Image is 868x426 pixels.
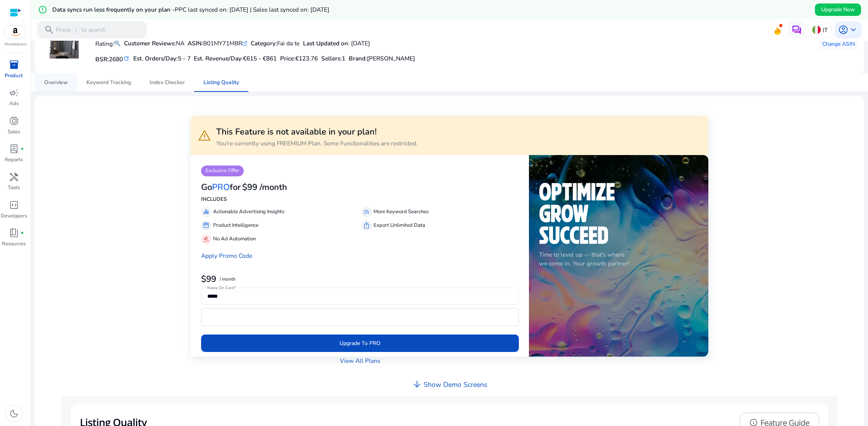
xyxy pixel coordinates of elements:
[8,128,20,136] p: Sales
[56,26,106,35] p: Press to search
[9,200,19,210] span: code_blocks
[9,116,19,126] span: donut_small
[251,39,300,48] div: Fai da te
[9,409,19,419] span: dark_mode
[21,231,24,235] span: fiber_manual_record
[1,212,27,220] p: Developers
[5,41,26,47] p: Marketplace
[21,147,24,151] span: fiber_manual_record
[349,54,365,62] span: Brand
[205,309,515,325] iframe: Secure card payment input frame
[150,80,185,85] span: Index Checker
[86,80,131,85] span: Keyword Tracking
[124,39,176,47] b: Customer Reviews:
[363,209,370,216] span: manage_search
[123,55,130,63] mat-icon: refresh
[424,381,487,389] h4: Show Demo Screens
[203,222,210,229] span: storefront
[44,80,68,85] span: Overview
[848,25,858,35] span: keyboard_arrow_down
[280,55,318,62] h5: Price:
[201,252,252,260] a: Apply Promo Code
[823,23,828,37] p: IT
[363,222,370,229] span: ios_share
[9,100,19,108] p: Ads
[9,88,19,98] span: campaign
[8,184,20,192] p: Tools
[340,356,380,365] a: View All Plans
[242,182,287,192] h3: $99 /month
[95,54,130,63] h5: BSR:
[188,39,203,47] b: ASIN:
[822,40,855,48] span: Change ASIN
[812,26,821,34] img: it.svg
[216,127,418,137] h3: This Feature is not available in your plan!
[303,39,348,47] b: Last Updated on
[201,273,216,285] b: $99
[178,54,191,62] span: 5 - 7
[50,29,79,59] img: 61k6EH9ZYHL.jpg
[821,5,855,14] span: Upgrade Now
[212,181,230,193] span: PRO
[95,38,121,48] p: Rating:
[5,156,23,164] p: Reports
[52,6,329,13] h5: Data syncs run less frequently on your plan -
[303,39,370,48] div: : [DATE]
[198,129,211,142] span: warning
[374,222,425,229] p: Export Unlimited Data
[838,25,848,35] span: account_circle
[220,277,236,282] p: / month
[243,54,277,62] span: €615 - €861
[9,60,19,70] span: inventory_2
[201,166,244,177] p: Exclusive Offer
[38,5,47,14] mat-icon: error_outline
[201,182,241,192] h3: Go for
[251,39,277,47] b: Category:
[2,240,26,248] p: Resources
[342,54,345,62] span: 1
[5,72,23,80] p: Product
[216,139,418,148] p: You're currently using FREEMIUM Plan. Some Functionalities are restricted.
[9,228,19,238] span: book_4
[374,208,429,216] p: More Keyword Searches
[349,55,415,62] h5: :
[124,39,184,48] div: NA
[201,196,519,204] p: INCLUDES
[9,144,19,154] span: lab_profile
[213,235,256,243] p: No Ad Automation
[295,54,318,62] span: €123.76
[367,54,415,62] span: [PERSON_NAME]
[44,25,54,35] span: search
[72,26,79,35] span: /
[201,335,519,352] button: Upgrade To PRO
[175,5,329,14] span: PPC last synced on: [DATE] | Sales last synced on: [DATE]
[207,285,234,290] mat-label: Name On Card
[815,3,861,16] button: Upgrade Now
[203,80,239,85] span: Listing Quality
[412,379,422,389] span: arrow_downward
[109,55,123,63] span: 2680
[339,339,381,347] span: Upgrade To PRO
[188,39,247,48] div: B01MY71MBR
[4,26,27,38] img: amazon.svg
[203,209,210,216] span: equalizer
[213,208,284,216] p: Actionable Advertising Insights
[194,55,277,62] h5: Est. Revenue/Day:
[9,172,19,182] span: handyman
[819,38,858,50] button: Change ASIN
[213,222,258,229] p: Product Intelligence
[203,236,210,243] span: gavel
[133,55,191,62] h5: Est. Orders/Day:
[539,250,698,268] p: Time to level up — that's where we come in. Your growth partner!
[321,55,345,62] h5: Sellers:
